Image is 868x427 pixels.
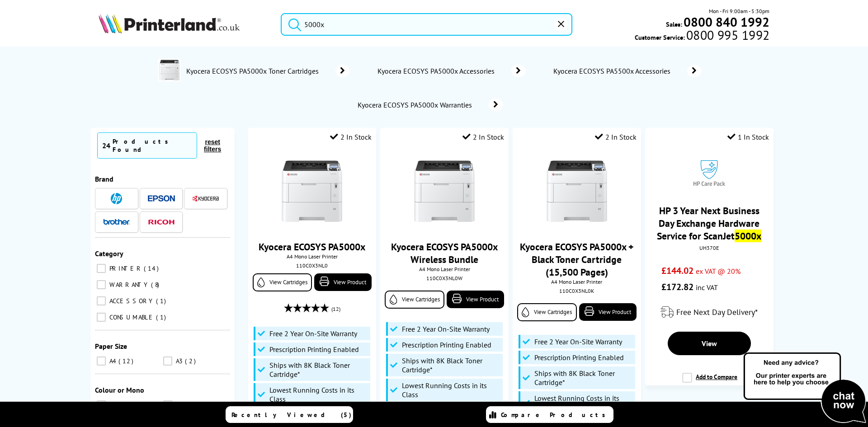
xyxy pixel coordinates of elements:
[231,411,352,419] span: Recently Viewed (5)
[259,240,365,253] a: Kyocera ECOSYS PA5000x
[735,230,761,242] mark: 5000x
[163,400,172,409] input: Colour 3
[97,296,106,305] input: ACCESSORY 1
[255,262,369,269] div: 110C0X3NL0
[269,345,359,354] span: Prescription Printing Enabled
[727,132,769,141] div: 1 In Stock
[151,281,161,289] span: 8
[102,141,110,150] span: 24
[185,66,322,75] span: Kyocera ECOSYS PA5000x Toner Cartridges
[661,265,693,277] span: £144.02
[676,307,758,317] span: Free Next Day Delivery*
[226,406,353,423] a: Recently Viewed (5)
[635,31,769,42] span: Customer Service:
[97,280,106,289] input: WARRANTY 8
[552,66,674,75] span: Kyocera ECOSYS PA5500x Accessories
[107,401,139,409] span: Mono
[595,132,637,141] div: 2 In Stock
[377,65,525,77] a: Kyocera ECOSYS PA5000x Accessories
[702,339,717,348] span: View
[148,195,175,202] img: Epson
[111,193,122,204] img: HP
[269,361,368,379] span: Ships with 8K Black Toner Cartridge*
[113,137,192,154] div: Products Found
[97,313,106,322] input: CONSUMABLE 1
[174,357,184,365] span: A3
[185,59,349,83] a: Kyocera ECOSYS PA5000x Toner Cartridges
[534,369,633,387] span: Ships with 8K Black Toner Cartridge*
[99,14,269,35] a: Printerland Logo
[534,394,633,412] span: Lowest Running Costs in its Class
[385,266,504,272] span: A4 Mono Laser Printer
[534,353,624,362] span: Prescription Printing Enabled
[331,300,340,318] span: (12)
[163,357,172,366] input: A3 2
[97,357,106,366] input: A4 12
[107,264,143,272] span: PRINTER
[685,31,769,39] span: 0800 995 1992
[410,157,478,225] img: Kyocera-PA5000x-Front-Main-Small.jpg
[668,332,751,355] a: View
[253,273,312,291] a: View Cartridges
[402,340,491,349] span: Prescription Printing Enabled
[95,342,127,351] span: Paper Size
[103,219,130,225] img: Brother
[661,281,693,293] span: £172.82
[579,303,637,321] a: View Product
[269,385,368,404] span: Lowest Running Costs in its Class
[95,249,123,258] span: Category
[517,278,636,285] span: A4 Mono Laser Printer
[693,157,725,189] img: HP-CarePack-Logo-NEW-Small.gif
[148,220,175,225] img: Ricoh
[95,174,113,183] span: Brand
[214,401,227,409] span: 3
[486,406,613,423] a: Compare Products
[95,385,144,394] span: Colour or Mono
[385,291,444,309] a: View Cartridges
[684,14,769,30] b: 0800 840 1992
[357,100,476,109] span: Kyocera ECOSYS PA5000x Warranties
[682,18,769,26] a: 0800 840 1992
[402,356,500,374] span: Ships with 8K Black Toner Cartridge*
[281,13,572,36] input: Se
[253,253,372,260] span: A4 Mono Laser Printer
[107,281,150,289] span: WARRANTY
[696,267,741,276] span: ex VAT @ 20%
[192,195,219,202] img: Kyocera
[377,66,498,75] span: Kyocera ECOSYS PA5000x Accessories
[387,275,501,282] div: 110C0X3NL0W
[97,264,106,273] input: PRINTER 14
[519,287,634,294] div: 110C0X3NL0K
[99,14,240,33] img: Printerland Logo
[520,240,633,278] a: Kyocera ECOSYS PA5000x + Black Toner Cartridge (15,500 Pages)
[652,244,766,251] div: UH370E
[402,324,490,333] span: Free 2 Year On-Site Warranty
[107,313,155,321] span: CONSUMABLE
[330,132,372,141] div: 2 In Stock
[357,99,503,111] a: Kyocera ECOSYS PA5000x Warranties
[197,138,228,153] button: reset filters
[534,337,622,346] span: Free 2 Year On-Site Warranty
[314,273,372,291] a: View Product
[501,411,610,419] span: Compare Products
[156,297,168,305] span: 1
[278,157,346,225] img: Kyocera-PA5000x-Front-Main-Small.jpg
[185,357,198,365] span: 2
[709,7,769,15] span: Mon - Fri 9:00am - 5:30pm
[517,303,576,321] a: View Cartridges
[118,357,136,365] span: 12
[682,373,737,390] label: Add to Compare
[158,59,181,81] img: 110C0W3NL0-deptimage.jpg
[666,20,682,28] span: Sales:
[156,313,168,321] span: 1
[402,381,500,399] span: Lowest Running Costs in its Class
[543,157,611,225] img: Kyocera-PA5000x-Front-Main-Small.jpg
[107,357,118,365] span: A4
[650,300,769,325] div: modal_delivery
[391,240,498,266] a: Kyocera ECOSYS PA5000x Wireless Bundle
[462,132,504,141] div: 2 In Stock
[657,204,761,242] a: HP 3 Year Next Business Day Exchange Hardware Service for ScanJet5000x
[140,401,153,409] span: 5
[447,291,504,308] a: View Product
[97,400,106,409] input: Mono 5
